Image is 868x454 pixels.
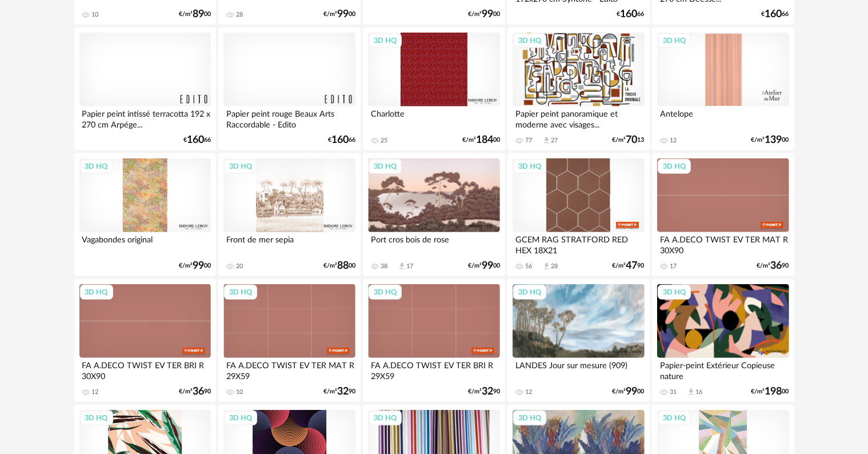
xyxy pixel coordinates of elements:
[80,411,113,425] div: 3D HQ
[323,262,355,270] div: €/m² 00
[368,106,499,129] div: Charlotte
[363,153,505,277] a: 3D HQ Port cros bois de rose 38 Download icon 17 €/m²9900
[74,279,216,403] a: 3D HQ FA A.DECO TWIST EV TER BRI R 30X90 12 €/m²3690
[751,388,789,396] div: €/m² 00
[462,136,500,144] div: €/m² 00
[323,10,355,18] div: €/m² 00
[92,11,99,19] div: 10
[542,136,551,145] span: Download icon
[762,10,789,18] div: € 66
[626,262,638,270] span: 47
[79,106,211,129] div: Papier peint intissé terracotta 192 x 270 cm Arpége...
[513,358,644,381] div: LANDES Jour sur mesure (909)
[525,137,532,145] div: 77
[92,388,99,396] div: 12
[658,285,691,300] div: 3D HQ
[337,10,349,18] span: 99
[613,388,645,396] div: €/m² 00
[398,262,406,270] span: Download icon
[476,136,493,144] span: 184
[652,153,794,277] a: 3D HQ FA A.DECO TWIST EV TER MAT R 30X90 17 €/m²3690
[551,137,558,145] div: 27
[179,388,211,396] div: €/m² 90
[482,10,493,18] span: 99
[765,10,782,18] span: 160
[657,358,789,381] div: Papier-peint Extérieur Copieuse nature
[218,153,360,277] a: 3D HQ Front de mer sepia 20 €/m²8800
[513,33,546,48] div: 3D HQ
[657,232,789,255] div: FA A.DECO TWIST EV TER MAT R 30X90
[369,159,402,174] div: 3D HQ
[337,262,349,270] span: 88
[513,106,644,129] div: Papier peint panoramique et moderne avec visages...
[193,10,204,18] span: 89
[337,388,349,396] span: 32
[328,136,355,144] div: € 66
[468,388,500,396] div: €/m² 90
[670,262,677,270] div: 17
[507,153,649,277] a: 3D HQ GCEM RAG STRATFORD RED HEX 18X21 56 Download icon 28 €/m²4790
[658,159,691,174] div: 3D HQ
[658,411,691,425] div: 3D HQ
[74,27,216,151] a: Papier peint intissé terracotta 192 x 270 cm Arpége... €16066
[193,388,204,396] span: 36
[751,136,789,144] div: €/m² 00
[368,232,499,255] div: Port cros bois de rose
[657,106,789,129] div: Antelope
[381,262,387,270] div: 38
[179,262,211,270] div: €/m² 00
[513,285,546,300] div: 3D HQ
[193,262,204,270] span: 99
[79,232,211,255] div: Vagabondes original
[626,136,638,144] span: 70
[617,10,645,18] div: € 66
[670,137,677,145] div: 12
[223,232,355,255] div: Front de mer sepia
[652,27,794,151] a: 3D HQ Antelope 12 €/m²13900
[468,10,500,18] div: €/m² 00
[323,388,355,396] div: €/m² 90
[80,285,113,300] div: 3D HQ
[381,137,387,145] div: 25
[187,136,204,144] span: 160
[236,262,243,270] div: 20
[224,411,257,425] div: 3D HQ
[613,136,645,144] div: €/m² 13
[468,262,500,270] div: €/m² 00
[765,388,782,396] span: 198
[218,279,360,403] a: 3D HQ FA A.DECO TWIST EV TER MAT R 29X59 10 €/m²3290
[652,279,794,403] a: 3D HQ Papier-peint Extérieur Copieuse nature 31 Download icon 16 €/m²19800
[507,279,649,403] a: 3D HQ LANDES Jour sur mesure (909) 12 €/m²9900
[670,388,677,396] div: 31
[224,285,257,300] div: 3D HQ
[236,11,243,19] div: 28
[223,358,355,381] div: FA A.DECO TWIST EV TER MAT R 29X59
[513,411,546,425] div: 3D HQ
[482,388,493,396] span: 32
[525,388,532,396] div: 12
[621,10,638,18] span: 160
[613,262,645,270] div: €/m² 90
[551,262,558,270] div: 28
[369,411,402,425] div: 3D HQ
[223,106,355,129] div: Papier peint rouge Beaux Arts Raccordable - Edito
[525,262,532,270] div: 56
[369,285,402,300] div: 3D HQ
[80,159,113,174] div: 3D HQ
[507,27,649,151] a: 3D HQ Papier peint panoramique et moderne avec visages... 77 Download icon 27 €/m²7013
[542,262,551,270] span: Download icon
[369,33,402,48] div: 3D HQ
[406,262,413,270] div: 17
[658,33,691,48] div: 3D HQ
[236,388,243,396] div: 10
[179,10,211,18] div: €/m² 00
[765,136,782,144] span: 139
[513,159,546,174] div: 3D HQ
[218,27,360,151] a: Papier peint rouge Beaux Arts Raccordable - Edito €16066
[331,136,349,144] span: 160
[363,27,505,151] a: 3D HQ Charlotte 25 €/m²18400
[183,136,211,144] div: € 66
[224,159,257,174] div: 3D HQ
[513,232,644,255] div: GCEM RAG STRATFORD RED HEX 18X21
[757,262,789,270] div: €/m² 90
